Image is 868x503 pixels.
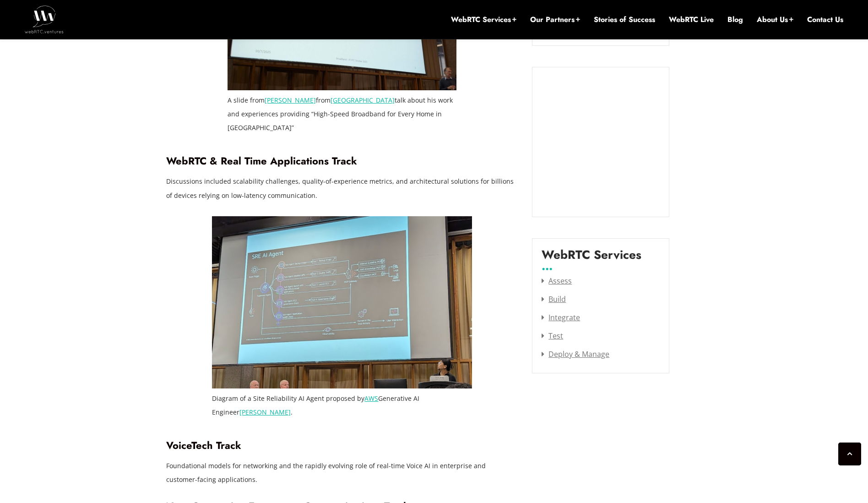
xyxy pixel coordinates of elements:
[542,312,580,323] a: Integrate
[25,5,64,33] img: WebRTC.ventures
[542,248,641,269] label: WebRTC Services
[331,96,395,104] a: [GEOGRAPHIC_DATA]
[807,15,843,25] a: Contact Us
[364,394,378,403] a: AWS
[757,15,793,25] a: About Us
[166,155,519,167] h3: WebRTC & Real Time Applications Track
[727,15,743,25] a: Blog
[239,408,291,416] a: [PERSON_NAME]
[228,93,456,135] figcaption: A slide from from talk about his work and experiences providing “High-Speed Broadband for Every H...
[451,15,516,25] a: WebRTC Services
[166,439,519,452] h3: VoiceTech Track
[542,77,660,208] iframe: Embedded CTA
[542,331,563,341] a: Test
[530,15,580,25] a: Our Partners
[265,96,316,104] a: [PERSON_NAME]
[166,175,519,202] p: Discussions included scalability challenges, quality-of-experience metrics, and architectural sol...
[542,294,566,304] a: Build
[669,15,714,25] a: WebRTC Live
[594,15,655,25] a: Stories of Success
[212,216,472,388] img: Diagram of a Site Reliability AI Agent proposed by AWS Generative AI Engineer Yiwen Zhang
[166,459,519,487] p: Foundational models for networking and the rapidly evolving role of real-time Voice AI in enterpr...
[542,276,572,286] a: Assess
[542,349,609,359] a: Deploy & Manage
[212,392,472,419] figcaption: Diagram of a Site Reliability AI Agent proposed by Generative AI Engineer .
